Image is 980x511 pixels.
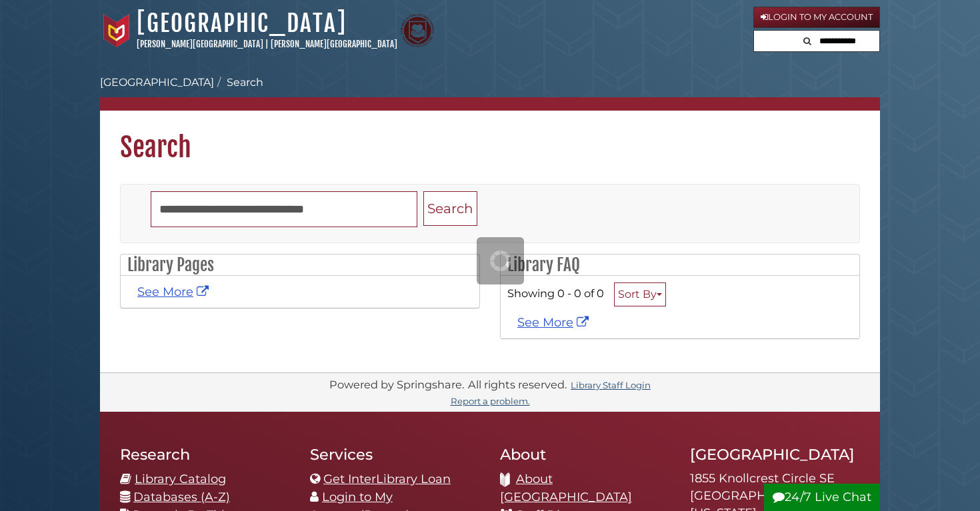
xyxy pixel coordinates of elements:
[137,284,212,299] a: See More
[265,39,269,49] span: |
[571,380,651,390] a: Library Staff Login
[451,396,530,406] a: Report a problem.
[271,39,397,49] a: [PERSON_NAME][GEOGRAPHIC_DATA]
[137,39,263,49] a: [PERSON_NAME][GEOGRAPHIC_DATA]
[753,7,880,28] a: Login to My Account
[799,31,815,49] button: Search
[133,490,230,504] a: Databases (A-Z)
[764,484,880,511] button: 24/7 Live Chat
[137,9,347,38] a: [GEOGRAPHIC_DATA]
[423,191,477,227] button: Search
[135,472,226,486] a: Library Catalog
[690,445,860,464] h2: [GEOGRAPHIC_DATA]
[517,315,592,330] a: See More
[120,445,290,464] h2: Research
[507,286,604,300] span: Showing 0 - 0 of 0
[323,472,451,486] a: Get InterLibrary Loan
[614,282,666,306] button: Sort By
[466,378,569,391] div: All rights reserved.
[100,111,880,164] h1: Search
[310,445,480,464] h2: Services
[214,75,263,91] li: Search
[100,14,133,47] img: Calvin University
[100,76,214,89] a: [GEOGRAPHIC_DATA]
[501,255,859,276] h2: Library FAQ
[100,75,880,111] nav: breadcrumb
[327,378,466,391] div: Powered by Springshare.
[803,37,811,45] i: Search
[401,14,434,47] img: Calvin Theological Seminary
[490,251,511,271] img: Working...
[500,445,670,464] h2: About
[121,255,479,276] h2: Library Pages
